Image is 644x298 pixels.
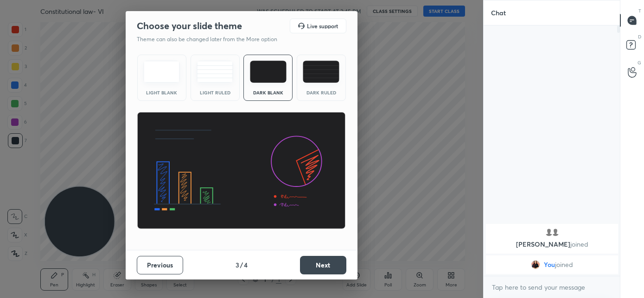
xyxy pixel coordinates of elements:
img: default.png [550,228,560,237]
img: default.png [544,228,553,237]
p: Theme can also be changed later from the More option [137,35,287,43]
p: Chat [484,0,513,25]
div: Light Ruled [197,90,234,95]
h2: Choose your slide theme [137,20,242,32]
h4: 4 [244,260,248,270]
div: Light Blank [143,90,180,95]
p: G [638,59,641,66]
img: lightTheme.e5ed3b09.svg [143,61,180,83]
span: joined [570,240,588,248]
h4: 3 [236,260,239,270]
img: darkThemeBanner.d06ce4a2.svg [137,112,346,230]
div: Dark Ruled [303,90,340,95]
button: Next [300,256,346,274]
img: 05514626b3584cb8bf974ab8136fe915.jpg [531,260,540,269]
img: lightRuledTheme.5fabf969.svg [197,61,233,83]
img: darkTheme.f0cc69e5.svg [250,61,287,83]
span: joined [555,261,573,268]
div: grid [484,222,620,276]
img: darkRuledTheme.de295e13.svg [303,61,339,83]
p: [PERSON_NAME] [491,241,612,248]
button: Previous [137,256,183,274]
p: T [638,7,641,14]
h4: / [240,260,243,270]
span: You [544,261,555,268]
p: D [638,33,641,40]
h5: Live support [307,23,338,29]
div: Dark Blank [249,90,287,95]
